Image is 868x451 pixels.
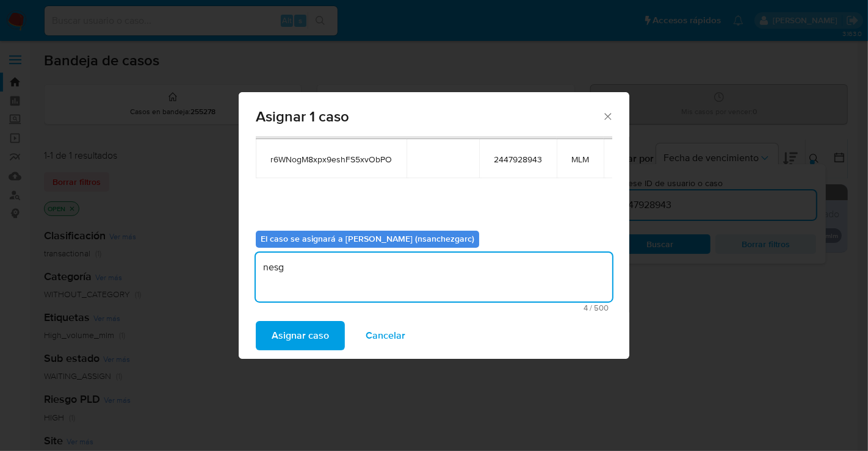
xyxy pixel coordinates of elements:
textarea: nesg [256,253,612,301]
span: MLM [571,154,589,165]
span: r6WNogM8xpx9eshFS5xvObPO [270,154,392,165]
span: Asignar 1 caso [256,109,602,124]
span: Máximo 500 caracteres [259,304,609,312]
span: Asignar caso [272,322,329,349]
span: 2447928943 [494,154,542,165]
b: El caso se asignará a [PERSON_NAME] (nsanchezgarc) [261,233,474,245]
button: Cancelar [350,321,421,350]
div: assign-modal [239,92,629,359]
button: Cerrar ventana [602,110,613,121]
button: Asignar caso [256,321,345,350]
span: Cancelar [366,322,405,349]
